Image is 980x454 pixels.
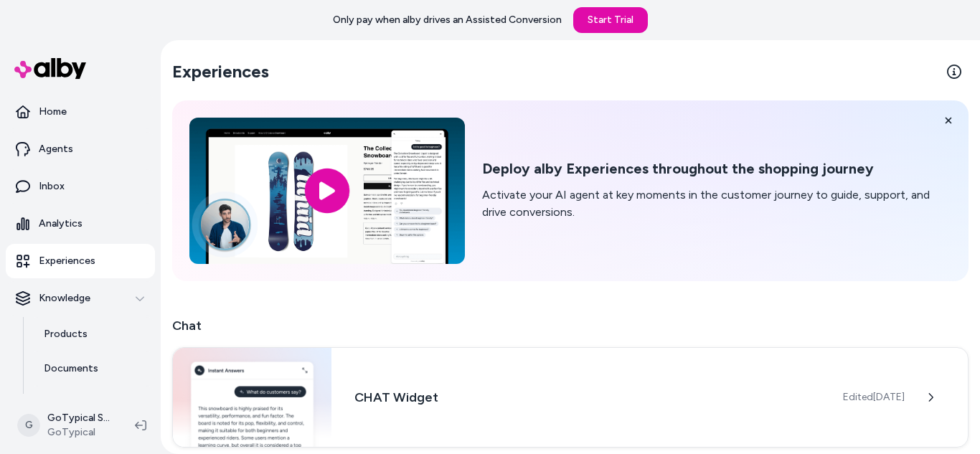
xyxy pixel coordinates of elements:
[6,281,155,316] button: Knowledge
[29,351,155,386] a: Documents
[333,13,562,27] p: Only pay when alby drives an Assisted Conversion
[39,179,65,194] p: Inbox
[47,411,112,425] p: GoTypical Shopify
[9,402,123,448] button: GGoTypical ShopifyGoTypical
[172,347,969,448] a: Chat widgetCHAT WidgetEdited[DATE]
[573,7,648,33] a: Start Trial
[44,361,98,376] p: Documents
[6,132,155,166] a: Agents
[29,317,155,351] a: Products
[17,414,40,437] span: G
[39,142,73,156] p: Agents
[39,291,90,306] p: Knowledge
[39,105,67,119] p: Home
[172,60,269,83] h2: Experiences
[172,316,969,336] h2: Chat
[44,327,88,341] p: Products
[843,390,905,405] span: Edited [DATE]
[6,95,155,129] a: Home
[482,160,951,178] h2: Deploy alby Experiences throughout the shopping journey
[47,425,112,440] span: GoTypical
[482,186,951,221] p: Activate your AI agent at key moments in the customer journey to guide, support, and drive conver...
[6,207,155,241] a: Analytics
[39,217,83,231] p: Analytics
[29,386,155,420] a: Rules
[6,169,155,204] a: Inbox
[354,387,820,407] h3: CHAT Widget
[173,348,331,447] img: Chat widget
[6,244,155,278] a: Experiences
[14,58,86,79] img: alby Logo
[39,254,95,268] p: Experiences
